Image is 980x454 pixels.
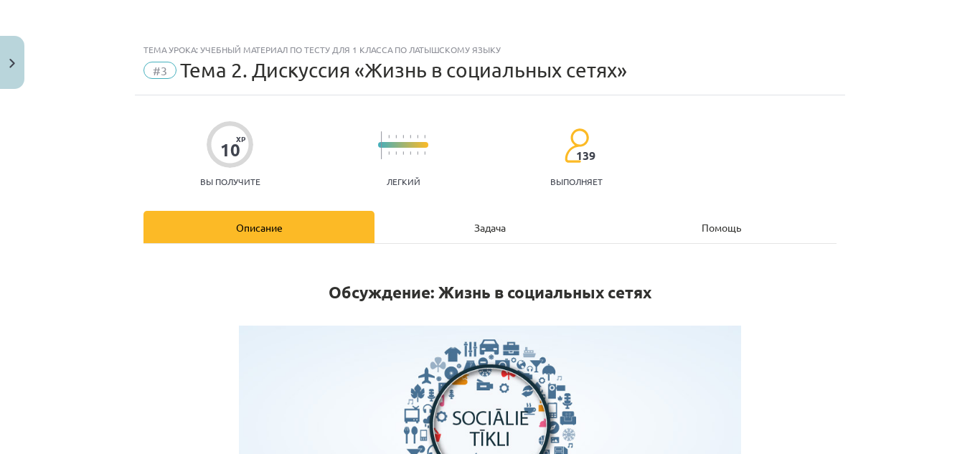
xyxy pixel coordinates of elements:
[410,135,411,138] img: icon-short-line-57e1e144782c952c97e751825c79c345078a6d821885a25fce030b3d8c18986b.svg
[220,138,240,161] font: 10
[564,128,589,164] img: students-c634bb4e5e11cddfef0936a35e636f08e4e9abd3cc4e673bd6f9a4125e45ecb1.svg
[402,151,404,155] img: icon-short-line-57e1e144782c952c97e751825c79c345078a6d821885a25fce030b3d8c18986b.svg
[424,151,425,155] img: icon-short-line-57e1e144782c952c97e751825c79c345078a6d821885a25fce030b3d8c18986b.svg
[550,176,603,187] font: выполняет
[702,221,741,234] font: Помощь
[388,135,390,138] img: icon-short-line-57e1e144782c952c97e751825c79c345078a6d821885a25fce030b3d8c18986b.svg
[236,133,245,144] font: XP
[410,151,411,155] img: icon-short-line-57e1e144782c952c97e751825c79c345078a6d821885a25fce030b3d8c18986b.svg
[200,176,260,187] font: Вы получите
[474,221,506,234] font: Задача
[395,151,397,155] img: icon-short-line-57e1e144782c952c97e751825c79c345078a6d821885a25fce030b3d8c18986b.svg
[153,63,167,77] font: #3
[417,151,418,155] img: icon-short-line-57e1e144782c952c97e751825c79c345078a6d821885a25fce030b3d8c18986b.svg
[388,151,390,155] img: icon-short-line-57e1e144782c952c97e751825c79c345078a6d821885a25fce030b3d8c18986b.svg
[576,148,595,163] font: 139
[395,135,397,138] img: icon-short-line-57e1e144782c952c97e751825c79c345078a6d821885a25fce030b3d8c18986b.svg
[381,131,382,159] img: icon-long-line-d9ea69661e0d244f92f715978eff75569469978d946b2353a9bb055b3ed8787d.svg
[402,135,404,138] img: icon-short-line-57e1e144782c952c97e751825c79c345078a6d821885a25fce030b3d8c18986b.svg
[329,282,651,303] font: Обсуждение: Жизнь в социальных сетях
[424,135,425,138] img: icon-short-line-57e1e144782c952c97e751825c79c345078a6d821885a25fce030b3d8c18986b.svg
[387,176,420,187] font: Легкий
[180,58,627,82] font: Тема 2. Дискуссия «Жизнь в социальных сетях»
[9,59,15,68] img: icon-close-lesson-0947bae3869378f0d4975bcd49f059093ad1ed9edebbc8119c70593378902aed.svg
[417,135,418,138] img: icon-short-line-57e1e144782c952c97e751825c79c345078a6d821885a25fce030b3d8c18986b.svg
[236,221,283,234] font: Описание
[143,44,501,55] font: Тема урока: Учебный материал по тесту для 1 класса по латышскому языку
